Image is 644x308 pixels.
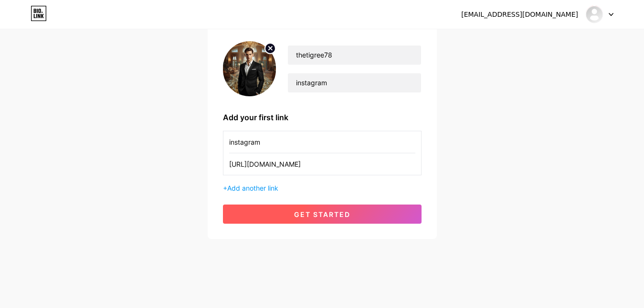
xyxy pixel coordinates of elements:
[294,210,350,218] span: get started
[461,10,578,20] div: [EMAIL_ADDRESS][DOMAIN_NAME]
[229,153,415,175] input: URL (https://instagram.com/yourname)
[288,73,421,92] input: bio
[229,131,415,153] input: Link name (My Instagram)
[223,112,422,123] div: Add your first link
[585,5,603,23] img: xgp2yskz
[288,46,421,65] input: Your name
[223,205,422,224] button: get started
[223,41,276,96] img: profile pic
[223,183,422,193] div: +
[227,184,278,192] span: Add another link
